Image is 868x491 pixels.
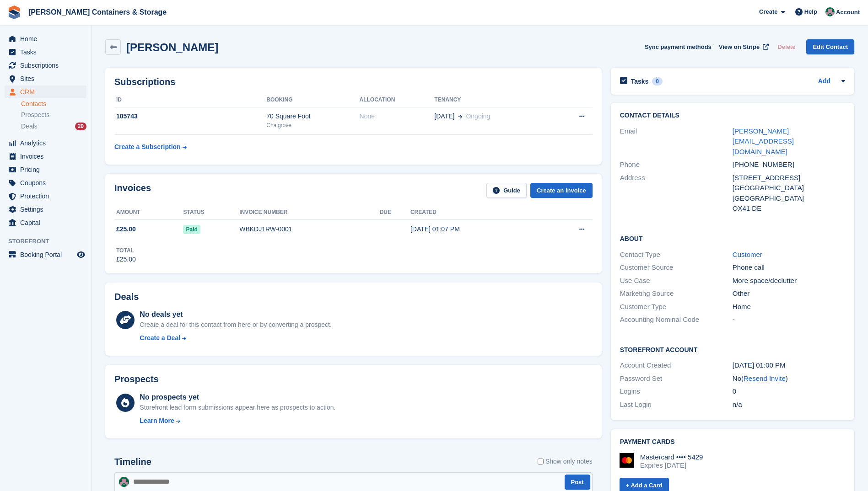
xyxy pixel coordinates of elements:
div: Learn More [140,416,174,426]
a: Create an Invoice [530,183,593,198]
div: Logins [620,386,733,397]
a: Customer [733,251,762,258]
h2: About [620,234,845,243]
div: Contact Type [620,250,733,260]
a: menu [5,190,86,203]
span: Subscriptions [20,59,75,72]
th: Status [183,205,239,220]
div: Total [116,246,136,255]
input: Show only notes [538,457,544,466]
a: [PERSON_NAME][EMAIL_ADDRESS][DOMAIN_NAME] [733,127,794,155]
img: Mastercard Logo [620,453,634,468]
div: OX41 DE [733,203,845,214]
span: Paid [183,225,200,234]
span: Deals [21,122,38,131]
div: Marketing Source [620,288,733,299]
span: Create [759,7,777,16]
div: Email [620,126,733,157]
button: Sync payment methods [645,39,712,54]
div: n/a [733,400,845,410]
div: £25.00 [116,255,136,264]
span: Analytics [20,137,75,149]
a: Prospects [21,110,86,120]
div: Phone [620,160,733,170]
span: Prospects [21,111,49,119]
div: Accounting Nominal Code [620,315,733,325]
div: Address [620,173,733,214]
div: Create a deal for this contact from here or by converting a prospect. [140,320,331,330]
div: Other [733,288,845,299]
span: Help [804,7,817,16]
span: Tasks [20,46,75,59]
th: Invoice number [239,205,379,220]
h2: Subscriptions [114,77,593,87]
a: Create a Subscription [114,139,187,155]
a: Edit Contact [806,39,854,54]
span: Protection [20,190,75,203]
div: 70 Square Foot [266,112,359,121]
div: Last Login [620,400,733,410]
a: Create a Deal [140,333,331,343]
span: View on Stripe [719,43,760,52]
th: ID [114,93,266,107]
div: [GEOGRAPHIC_DATA] [733,193,845,204]
button: Delete [774,39,799,54]
span: Coupons [20,176,75,189]
div: - [733,315,845,325]
div: Expires [DATE] [640,461,703,470]
a: menu [5,248,86,261]
a: Contacts [21,100,86,108]
a: menu [5,203,86,216]
span: Settings [20,203,75,216]
span: Booking Portal [20,248,75,261]
h2: [PERSON_NAME] [126,41,218,53]
a: menu [5,216,86,229]
th: Amount [114,205,183,220]
a: Resend Invite [744,374,786,382]
div: [PHONE_NUMBER] [733,160,845,170]
a: [PERSON_NAME] Containers & Storage [25,5,170,20]
h2: Storefront Account [620,345,845,354]
h2: Timeline [114,457,151,467]
div: Phone call [733,262,845,273]
span: Capital [20,216,75,229]
div: WBKDJ1RW-0001 [239,224,379,234]
div: Password Set [620,374,733,384]
div: Chalgrove [266,121,359,129]
a: View on Stripe [715,39,771,54]
div: [GEOGRAPHIC_DATA] [733,183,845,193]
a: Add [818,76,830,87]
span: Storefront [8,237,91,246]
div: Storefront lead form submissions appear here as prospects to action. [140,403,335,412]
a: menu [5,85,86,98]
div: Use Case [620,276,733,286]
div: 0 [652,77,663,85]
th: Tenancy [434,93,552,107]
a: Deals 20 [21,122,86,131]
a: Preview store [75,249,86,260]
div: Create a Deal [140,333,180,343]
div: None [360,112,435,121]
a: menu [5,32,86,45]
a: menu [5,137,86,149]
th: Created [410,205,542,220]
a: menu [5,59,86,72]
h2: Invoices [114,183,151,198]
h2: Deals [114,292,139,302]
div: Customer Source [620,262,733,273]
div: Account Created [620,360,733,371]
img: stora-icon-8386f47178a22dfd0bd8f6a31ec36ba5ce8667c1dd55bd0f319d3a0aa187defe.svg [7,5,21,19]
img: Julia Marcham [825,7,835,16]
th: Booking [266,93,359,107]
span: ( ) [741,374,788,382]
a: menu [5,163,86,176]
a: Learn More [140,416,335,426]
div: [STREET_ADDRESS] [733,173,845,183]
div: Create a Subscription [114,142,181,152]
div: No [733,374,845,384]
div: [DATE] 01:07 PM [410,224,542,234]
div: 20 [75,123,86,130]
h2: Tasks [631,77,649,85]
span: £25.00 [116,224,136,234]
div: No deals yet [140,309,331,320]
